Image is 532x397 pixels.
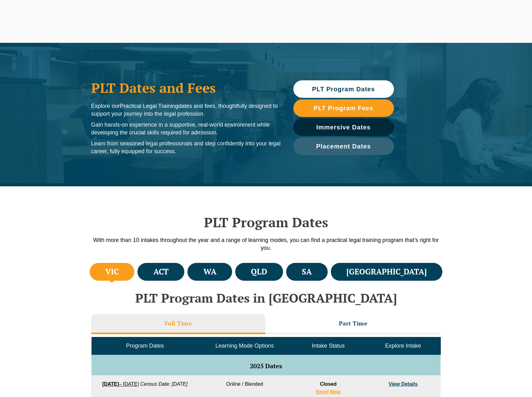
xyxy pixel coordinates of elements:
[316,143,371,149] span: Placement Dates
[312,343,345,349] span: Intake Status
[120,103,178,109] span: Practical Legal Training
[216,343,274,349] span: Learning Mode Options
[91,80,281,96] h1: PLT Dates and Fees
[339,320,368,327] h3: Part Time
[140,381,188,387] em: Census Date: [DATE]
[312,86,375,92] span: PLT Program Dates
[293,80,394,98] a: PLT Program Dates
[293,99,394,117] a: PLT Program Fees
[88,214,444,230] h2: PLT Program Dates
[346,267,427,277] h4: [GEOGRAPHIC_DATA]
[88,291,444,305] h2: PLT Program Dates in [GEOGRAPHIC_DATA]
[91,102,281,118] p: Explore our dates and fees, thoughtfully designed to support your journey into the legal profession.
[203,267,216,277] h4: WA
[91,121,281,137] p: Gain hands-on experience in a supportive, real-world environment while developing the crucial ski...
[320,381,336,387] span: Closed
[293,138,394,155] a: Placement Dates
[385,343,421,349] span: Explore Intake
[302,267,312,277] h4: SA
[314,105,373,111] span: PLT Program Fees
[316,389,341,394] a: Enrol Now
[102,381,139,387] a: [DATE]– [DATE]
[88,236,444,252] p: With more than 10 intakes throughout the year and a range of learning modes, you can find a pract...
[91,140,281,155] p: Learn from seasoned legal professionals and step confidently into your legal career, fully equipp...
[102,381,119,387] strong: [DATE]
[293,118,394,136] a: Immersive Dates
[165,320,192,327] h3: Full Time
[250,362,282,370] span: 2025 Dates
[389,381,418,387] a: View Details
[251,267,267,277] h4: QLD
[126,343,164,349] span: Program Dates
[105,267,119,277] h4: VIC
[153,267,169,277] h4: ACT
[316,124,371,130] span: Immersive Dates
